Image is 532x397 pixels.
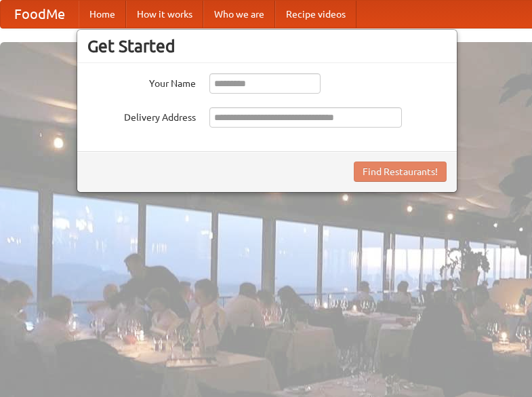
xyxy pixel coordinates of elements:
[87,73,196,90] label: Your Name
[354,162,447,182] button: Find Restaurants!
[79,1,126,28] a: Home
[126,1,203,28] a: How it works
[1,1,79,28] a: FoodMe
[275,1,356,28] a: Recipe videos
[87,36,447,56] h3: Get Started
[87,107,196,124] label: Delivery Address
[203,1,275,28] a: Who we are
